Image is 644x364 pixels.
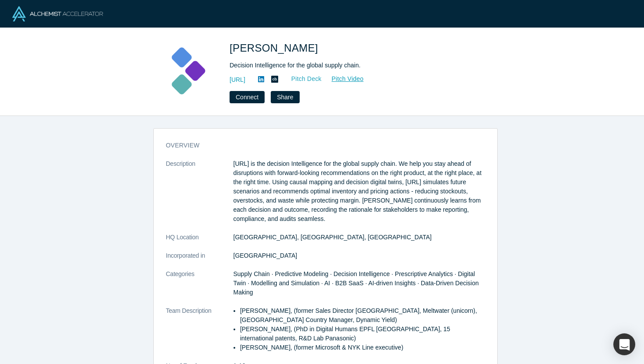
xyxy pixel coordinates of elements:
p: [URL] is the decision Intelligence for the global supply chain. We help you stay ahead of disrupt... [234,159,485,224]
dd: [GEOGRAPHIC_DATA], [GEOGRAPHIC_DATA], [GEOGRAPHIC_DATA] [234,233,485,242]
dt: Incorporated in [166,251,234,269]
span: [PERSON_NAME] [230,42,321,54]
li: [PERSON_NAME], (former Sales Director [GEOGRAPHIC_DATA], Meltwater (unicorn), [GEOGRAPHIC_DATA] C... [240,306,485,325]
dt: Description [166,159,234,233]
span: Supply Chain · Predictive Modeling · Decision Intelligence · Prescriptive Analytics · Digital Twi... [234,270,479,296]
dt: Categories [166,269,234,306]
dd: [GEOGRAPHIC_DATA] [234,251,485,260]
div: Decision Intelligence for the global supply chain. [230,61,475,70]
a: [URL] [230,75,245,84]
li: [PERSON_NAME], (former Microsoft & NYK Line executive) [240,343,485,352]
a: Pitch Deck [282,74,322,84]
img: Alchemist Logo [12,6,103,21]
dt: HQ Location [166,233,234,251]
button: Share [271,91,299,103]
button: Connect [230,91,265,103]
a: Pitch Video [322,74,364,84]
dt: Team Description [166,306,234,361]
h3: overview [166,141,473,150]
li: [PERSON_NAME], (PhD in Digital Humans EPFL [GEOGRAPHIC_DATA], 15 international patents, R&D Lab P... [240,325,485,343]
img: Kimaru AI's Logo [156,40,217,101]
